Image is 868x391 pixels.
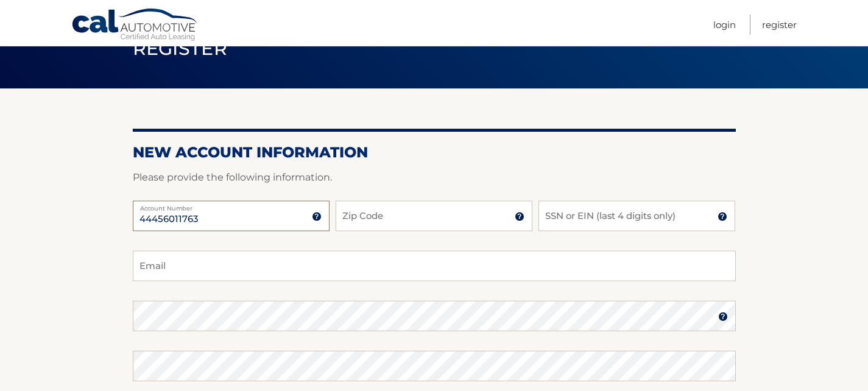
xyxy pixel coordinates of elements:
input: Account Number [133,201,330,231]
a: Cal Automotive [71,8,199,43]
p: Please provide the following information. [133,169,736,186]
label: Account Number [133,201,330,210]
a: Register [762,15,797,35]
img: tooltip.svg [718,312,728,321]
span: Register [133,37,228,60]
a: Login [713,15,736,35]
img: tooltip.svg [515,212,524,221]
h2: New Account Information [133,143,736,162]
img: tooltip.svg [718,212,727,221]
input: SSN or EIN (last 4 digits only) [538,201,735,231]
input: Email [133,251,736,281]
input: Zip Code [336,201,532,231]
img: tooltip.svg [312,212,322,221]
